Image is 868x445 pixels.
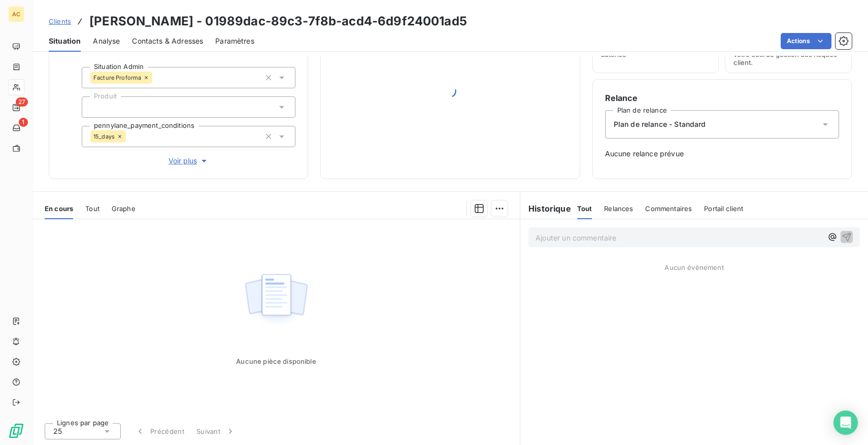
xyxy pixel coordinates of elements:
span: En cours [45,204,73,213]
button: Suivant [190,421,242,442]
button: Précédent [129,421,190,442]
span: 27 [16,97,28,107]
span: Commentaires [645,204,692,213]
span: Tout [85,204,99,213]
button: Actions [781,33,831,49]
span: Paramètres [215,36,254,46]
span: Analyse [93,36,120,46]
input: Ajouter une valeur [90,102,98,112]
span: Relances [604,204,633,213]
h3: [PERSON_NAME] - 01989dac-89c3-7f8b-acd4-6d9f24001ad5 [89,12,467,30]
span: Situation [49,36,81,46]
div: Open Intercom Messenger [833,410,858,435]
img: Empty state [244,268,309,331]
input: Ajouter une valeur [152,73,160,82]
span: 15_days [93,133,115,140]
button: Voir plus [82,155,295,166]
span: Portail client [704,204,743,213]
div: AC [8,6,24,22]
span: 1 [19,118,28,127]
span: 25 [53,426,62,436]
a: Clients [49,16,71,26]
span: Facture Proforma [93,75,141,81]
span: Aucune relance prévue [605,149,839,159]
input: Ajouter une valeur [126,132,134,141]
span: Tout [577,204,592,213]
span: Contacts & Adresses [132,36,203,46]
span: Plan de relance - Standard [614,119,706,129]
img: Logo LeanPay [8,423,24,439]
span: Voir plus [169,156,209,166]
span: Graphe [112,204,136,213]
span: Aucun évènement [664,263,723,271]
h6: Historique [520,202,571,215]
span: Clients [49,17,71,25]
h6: Relance [605,92,839,104]
span: Aucune pièce disponible [236,357,316,365]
